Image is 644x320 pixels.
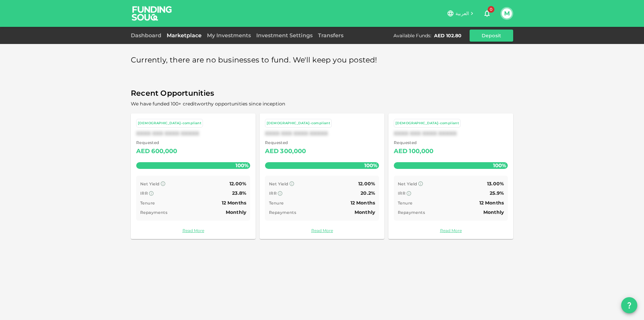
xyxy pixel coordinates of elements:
[488,6,494,13] span: 0
[140,181,160,186] span: Net Yield
[232,190,246,196] span: 23.8%
[455,10,469,16] span: العربية
[265,139,306,146] span: Requested
[164,32,204,39] a: Marketplace
[355,209,375,215] span: Monthly
[479,200,504,206] span: 12 Months
[229,181,246,187] span: 12.00%
[204,32,254,39] a: My Investments
[394,130,508,137] div: XXXX XXX XXXX XXXXX
[409,146,433,157] div: 100,000
[434,32,462,39] div: AED 102.80
[265,146,279,157] div: AED
[234,161,250,170] span: 100%
[136,146,150,157] div: AED
[254,32,315,39] a: Investment Settings
[269,210,296,215] span: Repayments
[265,227,379,234] a: Read More
[138,121,201,126] div: [DEMOGRAPHIC_DATA]-compliant
[393,32,431,39] div: Available Funds :
[394,139,434,146] span: Requested
[502,8,512,18] button: M
[131,101,285,107] span: We have funded 100+ creditworthy opportunities since inception
[265,130,379,137] div: XXXX XXX XXXX XXXXX
[269,181,288,186] span: Net Yield
[361,190,375,196] span: 20.2%
[621,297,637,313] button: question
[487,181,504,187] span: 13.00%
[398,191,406,196] span: IRR
[140,191,148,196] span: IRR
[136,227,250,234] a: Read More
[398,200,412,205] span: Tenure
[490,190,504,196] span: 25.9%
[398,181,417,186] span: Net Yield
[151,146,177,157] div: 600,000
[280,146,306,157] div: 300,000
[131,113,256,239] a: [DEMOGRAPHIC_DATA]-compliantXXXX XXX XXXX XXXXX Requested AED600,000100% Net Yield 12.00% IRR 23....
[351,200,375,206] span: 12 Months
[483,209,504,215] span: Monthly
[358,181,375,187] span: 12.00%
[260,113,384,239] a: [DEMOGRAPHIC_DATA]-compliantXXXX XXX XXXX XXXXX Requested AED300,000100% Net Yield 12.00% IRR 20....
[269,200,283,205] span: Tenure
[395,121,459,126] div: [DEMOGRAPHIC_DATA]-compliant
[136,139,177,146] span: Requested
[394,146,408,157] div: AED
[226,209,246,215] span: Monthly
[480,7,494,20] button: 0
[363,161,379,170] span: 100%
[267,121,330,126] div: [DEMOGRAPHIC_DATA]-compliant
[388,113,513,239] a: [DEMOGRAPHIC_DATA]-compliantXXXX XXX XXXX XXXXX Requested AED100,000100% Net Yield 13.00% IRR 25....
[269,191,277,196] span: IRR
[140,210,167,215] span: Repayments
[470,30,513,42] button: Deposit
[131,32,164,39] a: Dashboard
[394,227,508,234] a: Read More
[398,210,425,215] span: Repayments
[491,161,508,170] span: 100%
[222,200,246,206] span: 12 Months
[140,200,155,205] span: Tenure
[131,87,513,100] span: Recent Opportunities
[136,130,250,137] div: XXXX XXX XXXX XXXXX
[131,54,377,67] span: Currently, there are no businesses to fund. We'll keep you posted!
[315,32,346,39] a: Transfers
